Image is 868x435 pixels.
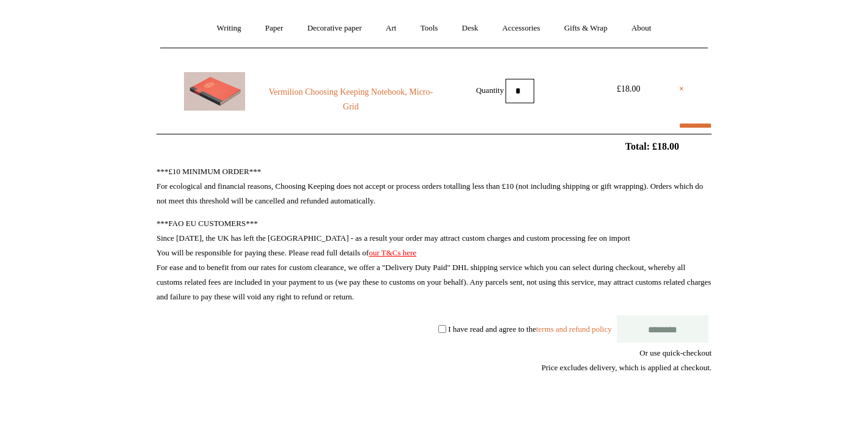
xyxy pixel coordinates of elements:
[451,12,490,45] a: Desk
[156,216,712,304] p: ***FAO EU CUSTOMERS*** Since [DATE], the UK has left the [GEOGRAPHIC_DATA] - as a result your ord...
[156,360,712,375] div: Price excludes delivery, which is applied at checkout.
[553,12,619,45] a: Gifts & Wrap
[410,12,449,45] a: Tools
[491,12,551,45] a: Accessories
[296,12,373,45] a: Decorative paper
[476,85,504,94] label: Quantity
[536,324,612,333] a: terms and refund policy
[254,12,295,45] a: Paper
[620,12,663,45] a: About
[184,72,245,111] img: Vermilion Choosing Keeping Notebook, Micro-Grid
[128,141,740,152] h2: Total: £18.00
[156,164,712,208] p: ***£10 MINIMUM ORDER*** For ecological and financial reasons, Choosing Keeping does not accept or...
[448,324,611,333] label: I have read and agree to the
[268,85,434,114] a: Vermilion Choosing Keeping Notebook, Micro-Grid
[601,82,656,97] div: £18.00
[369,248,416,257] a: our T&Cs here
[206,12,252,45] a: Writing
[156,346,712,375] div: Or use quick-checkout
[679,82,684,97] a: ×
[375,12,407,45] a: Art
